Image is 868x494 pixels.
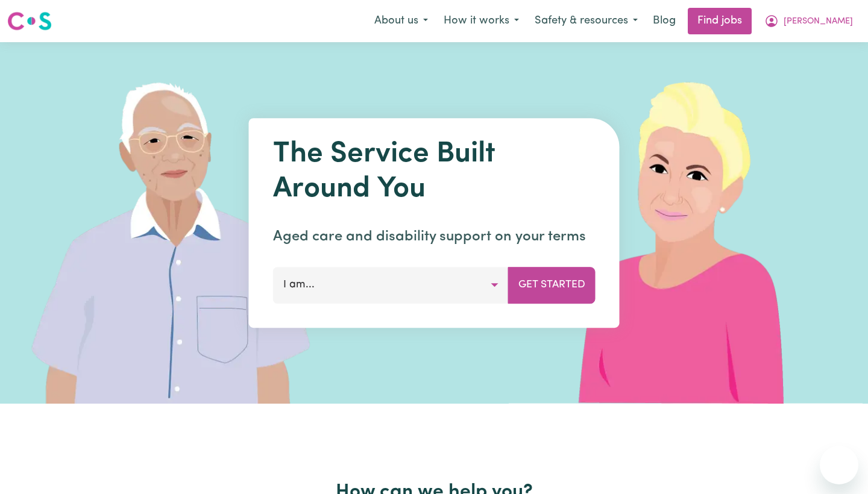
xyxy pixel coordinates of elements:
a: Blog [646,8,683,34]
button: Get Started [508,267,596,303]
button: Safety & resources [527,8,646,34]
button: About us [366,8,436,34]
button: My Account [756,8,861,34]
button: I am... [273,267,509,303]
h1: The Service Built Around You [273,137,596,207]
a: Careseekers logo [7,7,52,35]
a: Find jobs [688,8,752,34]
button: How it works [436,8,527,34]
p: Aged care and disability support on your terms [273,226,596,248]
span: [PERSON_NAME] [784,15,853,28]
iframe: Button to launch messaging window [820,446,858,484]
img: Careseekers logo [7,10,52,32]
